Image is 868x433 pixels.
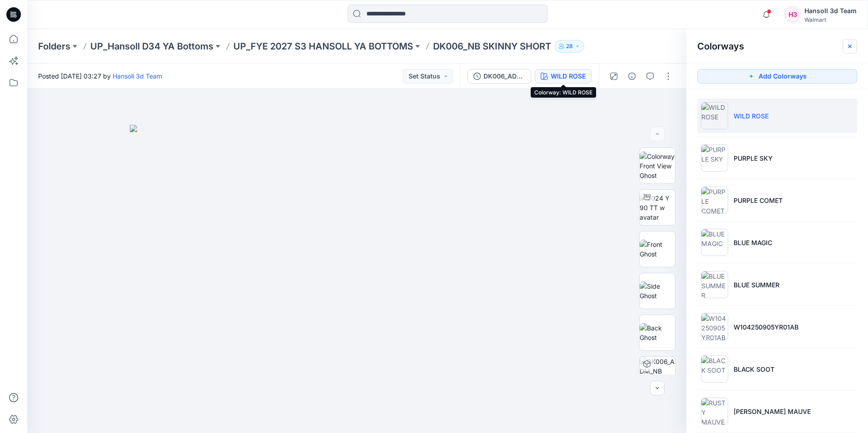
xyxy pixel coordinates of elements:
div: WILD ROSE [551,71,586,81]
p: BLACK SOOT [734,364,774,374]
img: WILD ROSE [701,102,728,129]
img: Side Ghost [640,281,675,300]
img: BLACK SOOT [701,355,728,383]
img: Front Ghost [640,240,675,259]
img: PURPLE SKY [701,144,728,172]
img: BLUE SUMMER [701,271,728,298]
img: PURPLE COMET [701,187,728,214]
p: PURPLE COMET [734,196,783,205]
button: DK006_ADM_NB SKINNY SHORT [468,69,531,84]
p: BLUE MAGIC [734,238,772,247]
img: W104250905YR01AB [701,313,728,340]
img: DK006_ADM_NB SKINNY SHORT WILD ROSE [640,357,675,392]
div: H3 [784,6,801,23]
a: UP_Hansoll D34 YA Bottoms [90,40,213,53]
h2: Colorways [697,41,744,52]
button: Add Colorways [697,69,857,84]
div: DK006_ADM_NB SKINNY SHORT [483,71,525,81]
button: 28 [555,40,584,53]
p: WILD ROSE [734,111,769,121]
span: Posted [DATE] 03:27 by [38,71,162,81]
p: 28 [566,41,573,51]
p: [PERSON_NAME] MAUVE [734,407,811,416]
a: UP_FYE 2027 S3 HANSOLL YA BOTTOMS [233,40,413,53]
button: WILD ROSE [535,69,592,84]
img: 2024 Y 90 TT w avatar [640,193,675,222]
button: Details [625,69,639,84]
p: PURPLE SKY [734,153,773,163]
img: BLUE MAGIC [701,229,728,256]
div: Hansoll 3d Team [804,5,857,16]
img: eyJhbGciOiJIUzI1NiIsImtpZCI6IjAiLCJzbHQiOiJzZXMiLCJ0eXAiOiJKV1QifQ.eyJkYXRhIjp7InR5cGUiOiJzdG9yYW... [130,125,584,433]
img: Back Ghost [640,323,675,342]
a: Folders [38,40,70,53]
p: BLUE SUMMER [734,280,779,290]
div: Walmart [804,16,857,23]
p: DK006_NB SKINNY SHORT [433,40,551,53]
p: W104250905YR01AB [734,322,799,332]
a: Hansoll 3d Team [113,72,162,80]
img: RUSTY MAUVE [701,398,728,425]
img: Colorway Front View Ghost [640,152,675,180]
